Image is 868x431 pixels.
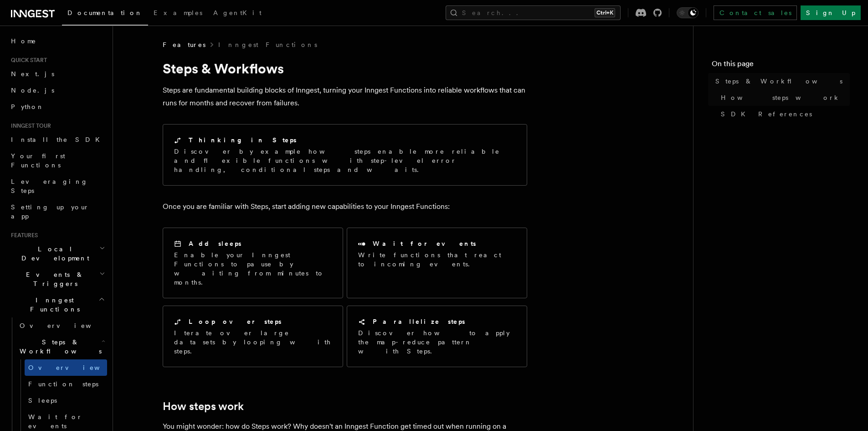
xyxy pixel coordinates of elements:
[148,3,208,25] a: Examples
[213,9,262,16] span: AgentKit
[174,328,332,356] p: Iterate over large datasets by looping with steps.
[7,122,51,130] span: Inngest tour
[7,244,99,263] span: Local Development
[347,306,527,367] a: Parallelize stepsDiscover how to apply the map-reduce pattern with Steps.
[25,392,107,409] a: Sleeps
[7,82,107,99] a: Node.js
[163,200,527,213] p: Once you are familiar with Steps, start adding new capabilities to your Inngest Functions:
[7,57,47,64] span: Quick start
[7,232,38,239] span: Features
[7,199,107,224] a: Setting up your app
[7,33,107,49] a: Home
[11,178,88,194] span: Leveraging Steps
[11,70,54,78] span: Next.js
[721,93,841,102] span: How steps work
[163,228,343,298] a: Add sleepsEnable your Inngest Functions to pause by waiting from minutes to months.
[218,40,317,49] a: Inngest Functions
[7,131,107,148] a: Install the SDK
[7,266,107,292] button: Events & Triggers
[7,270,99,288] span: Events & Triggers
[801,5,861,20] a: Sign Up
[163,306,343,367] a: Loop over stepsIterate over large datasets by looping with steps.
[154,9,202,16] span: Examples
[189,239,241,248] h2: Add sleeps
[16,338,102,356] span: Steps & Workflows
[208,3,267,25] a: AgentKit
[20,322,113,329] span: Overview
[7,173,107,199] a: Leveraging Steps
[358,328,516,356] p: Discover how to apply the map-reduce pattern with Steps.
[174,147,516,174] p: Discover by example how steps enable more reliable and flexible functions with step-level error h...
[712,58,850,73] h4: On this page
[163,60,527,77] h1: Steps & Workflows
[717,89,850,106] a: How steps work
[163,124,527,186] a: Thinking in StepsDiscover by example how steps enable more reliable and flexible functions with s...
[28,380,98,388] span: Function steps
[25,376,107,392] a: Function steps
[67,9,143,16] span: Documentation
[28,364,122,371] span: Overview
[7,241,107,266] button: Local Development
[16,334,107,359] button: Steps & Workflows
[677,7,699,18] button: Toggle dark mode
[446,5,621,20] button: Search...Ctrl+K
[189,317,282,326] h2: Loop over steps
[7,99,107,115] a: Python
[28,413,82,430] span: Wait for events
[358,250,516,269] p: Write functions that react to incoming events.
[11,103,44,110] span: Python
[721,109,812,119] span: SDK References
[11,87,54,94] span: Node.js
[163,40,205,49] span: Features
[163,84,527,109] p: Steps are fundamental building blocks of Inngest, turning your Inngest Functions into reliable wo...
[373,317,465,326] h2: Parallelize steps
[717,106,850,122] a: SDK References
[28,397,57,404] span: Sleeps
[7,292,107,317] button: Inngest Functions
[62,3,148,26] a: Documentation
[11,152,65,169] span: Your first Functions
[11,203,89,220] span: Setting up your app
[714,5,797,20] a: Contact sales
[11,136,105,143] span: Install the SDK
[7,66,107,82] a: Next.js
[347,228,527,298] a: Wait for eventsWrite functions that react to incoming events.
[712,73,850,89] a: Steps & Workflows
[7,148,107,173] a: Your first Functions
[163,400,244,413] a: How steps work
[189,135,297,145] h2: Thinking in Steps
[25,359,107,376] a: Overview
[715,77,842,86] span: Steps & Workflows
[11,36,36,46] span: Home
[373,239,476,248] h2: Wait for events
[7,296,98,314] span: Inngest Functions
[174,250,332,287] p: Enable your Inngest Functions to pause by waiting from minutes to months.
[16,317,107,334] a: Overview
[595,8,615,17] kbd: Ctrl+K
